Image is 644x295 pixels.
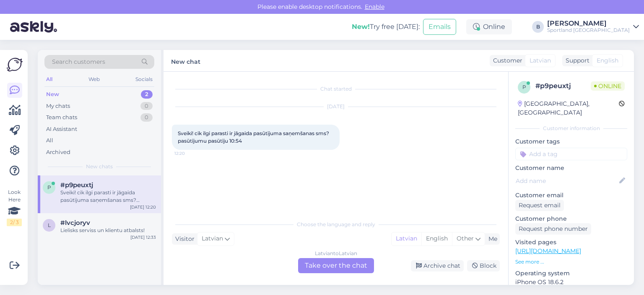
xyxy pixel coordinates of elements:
div: 2 / 3 [7,219,22,226]
div: All [44,74,54,85]
div: [DATE] 12:20 [130,204,156,210]
div: Online [466,19,512,34]
div: All [46,136,53,145]
span: Enable [362,3,387,10]
p: Operating system [515,269,627,278]
span: Latvian [530,56,551,65]
span: New chats [86,163,113,170]
div: Me [485,235,497,243]
div: Chat started [172,85,500,93]
div: [DATE] [172,103,500,110]
span: Sveiki! cik ilgi parasti ir jāgaida pasūtījuma saņemšanas sms? pasūtījumu pasūtīju 10:54 [178,130,330,144]
div: Choose the language and reply [172,221,500,228]
div: Latvian to Latvian [315,250,357,257]
a: [URL][DOMAIN_NAME] [515,247,581,255]
div: 0 [140,102,153,110]
span: l [48,222,51,228]
div: Web [87,74,101,85]
div: [GEOGRAPHIC_DATA], [GEOGRAPHIC_DATA] [518,99,619,117]
div: English [421,232,452,245]
div: Support [562,56,589,65]
span: p [522,84,526,90]
div: Customer [490,56,522,65]
p: Customer tags [515,137,627,146]
div: Request email [515,200,564,211]
div: # p9peuxtj [535,81,591,91]
div: 2 [141,90,153,99]
span: English [597,56,618,65]
div: Look Here [7,188,22,226]
div: Team chats [46,113,77,122]
span: Search customers [52,57,105,66]
div: 0 [140,113,153,122]
div: Archive chat [411,260,464,272]
div: Block [467,260,500,272]
div: Latvian [392,232,421,245]
span: #p9peuxtj [60,181,93,189]
div: Take over the chat [298,258,374,273]
div: [PERSON_NAME] [547,20,630,27]
div: Request phone number [515,223,591,235]
p: Customer email [515,191,627,200]
div: [DATE] 12:33 [130,234,156,240]
div: Socials [134,74,154,85]
div: AI Assistant [46,125,77,133]
p: Visited pages [515,238,627,247]
input: Add name [516,176,618,185]
p: See more ... [515,258,627,266]
p: iPhone OS 18.6.2 [515,278,627,287]
div: Customer information [515,125,627,132]
span: Online [591,81,625,91]
div: Lielisks serviss un klientu atbalsts! [60,227,156,234]
div: B [532,21,544,33]
div: New [46,90,59,99]
span: p [47,184,51,191]
button: Emails [423,19,456,35]
div: Try free [DATE]: [352,22,420,32]
span: Latvian [202,234,223,243]
label: New chat [171,55,200,66]
div: Sportland [GEOGRAPHIC_DATA] [547,27,630,34]
a: [PERSON_NAME]Sportland [GEOGRAPHIC_DATA] [547,20,639,34]
span: 12:20 [174,150,206,157]
div: My chats [46,102,70,110]
img: Askly Logo [7,57,23,73]
div: Archived [46,148,70,157]
span: #lvcjoryv [60,219,90,227]
span: Other [457,235,474,242]
div: Visitor [172,235,195,243]
div: Sveiki! cik ilgi parasti ir jāgaida pasūtījuma saņemšanas sms? pasūtījumu pasūtīju 10:54 [60,189,156,204]
input: Add a tag [515,148,627,160]
p: Customer phone [515,214,627,223]
b: New! [352,23,370,31]
p: Customer name [515,164,627,172]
